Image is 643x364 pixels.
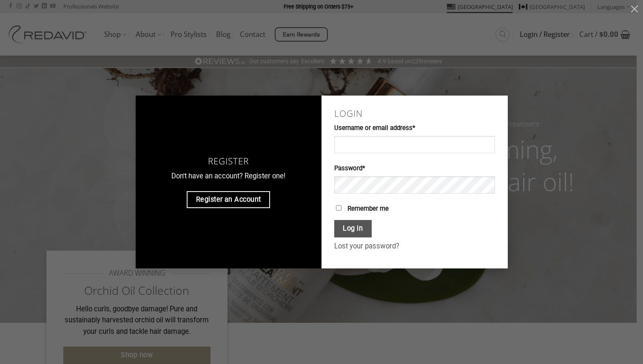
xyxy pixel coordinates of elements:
label: Username or email address [334,123,495,133]
a: Register an Account [187,191,270,208]
label: Password [334,164,495,174]
h3: Register [148,156,309,166]
button: Log in [334,220,372,237]
p: Don't have an account? Register one! [148,171,309,182]
a: Lost your password? [334,242,399,250]
h2: Login [334,108,495,119]
span: Remember me [347,205,389,212]
input: Remember me [336,205,341,211]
